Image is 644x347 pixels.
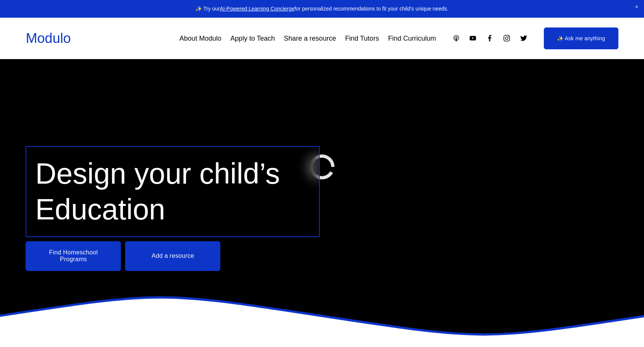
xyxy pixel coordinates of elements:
a: Find Homeschool Programs [26,241,121,271]
a: Modulo [26,30,71,46]
a: ✨ Ask me anything [544,27,618,49]
a: Find Tutors [345,32,379,45]
a: Facebook [486,34,494,42]
a: Twitter [520,34,528,42]
a: Share a resource [284,32,336,45]
a: Apply to Teach [230,32,275,45]
a: Instagram [503,34,511,42]
a: Apple Podcasts [452,34,460,42]
a: About Modulo [179,32,221,45]
a: Add a resource [125,241,220,271]
a: AI-Powered Learning Concierge [220,6,295,12]
a: Find Curriculum [388,32,436,45]
span: Design your child’s Education [35,157,288,226]
a: YouTube [469,34,477,42]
